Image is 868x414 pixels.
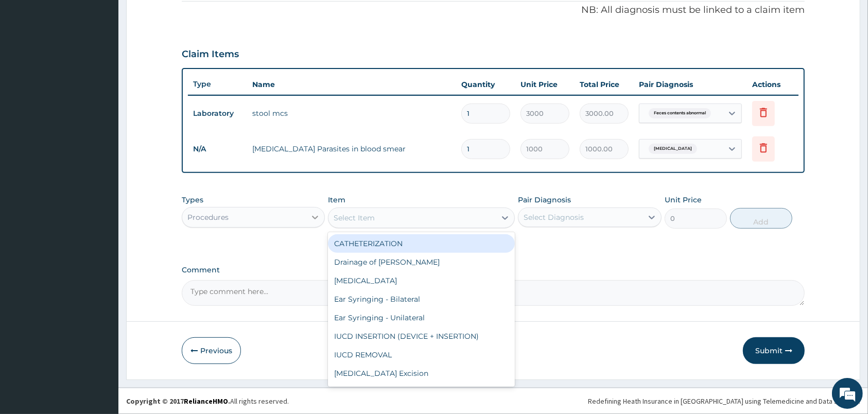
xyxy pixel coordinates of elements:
[188,75,247,94] th: Type
[334,213,375,223] div: Select Item
[60,130,142,234] span: We're online!
[187,212,229,222] div: Procedures
[515,74,575,95] th: Unit Price
[169,5,194,30] div: Minimize live chat window
[247,139,456,159] td: [MEDICAL_DATA] Parasites in blood smear
[518,195,571,205] label: Pair Diagnosis
[184,396,228,406] a: RelianceHMO
[575,74,634,95] th: Total Price
[182,196,203,204] label: Types
[182,337,241,364] button: Previous
[182,4,805,17] p: NB: All diagnosis must be linked to a claim item
[328,271,515,290] div: [MEDICAL_DATA]
[588,396,860,406] div: Redefining Heath Insurance in [GEOGRAPHIC_DATA] using Telemedicine and Data Science!
[634,74,747,95] th: Pair Diagnosis
[730,208,792,229] button: Add
[54,58,173,71] div: Chat with us now
[649,144,697,154] span: [MEDICAL_DATA]
[247,74,456,95] th: Name
[665,195,702,205] label: Unit Price
[649,108,711,118] span: Feces contents abnormal
[328,327,515,346] div: IUCD INSERTION (DEVICE + INSERTION)
[328,234,515,253] div: CATHETERIZATION
[182,49,239,60] h3: Claim Items
[328,290,515,308] div: Ear Syringing - Bilateral
[747,74,798,95] th: Actions
[328,308,515,327] div: Ear Syringing - Unilateral
[126,396,230,406] strong: Copyright © 2017 .
[328,253,515,271] div: Drainage of [PERSON_NAME]
[743,337,805,364] button: Submit
[328,383,515,401] div: [MEDICAL_DATA] excision (Block fee)
[188,140,247,159] td: N/A
[524,212,584,222] div: Select Diagnosis
[328,364,515,383] div: [MEDICAL_DATA] Excision
[5,281,196,317] textarea: Type your message and hit 'Enter'
[456,74,515,95] th: Quantity
[328,195,345,205] label: Item
[118,388,868,414] footer: All rights reserved.
[19,51,42,77] img: d_794563401_company_1708531726252_794563401
[188,104,247,123] td: Laboratory
[247,103,456,124] td: stool mcs
[328,346,515,364] div: IUCD REMOVAL
[182,266,805,274] label: Comment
